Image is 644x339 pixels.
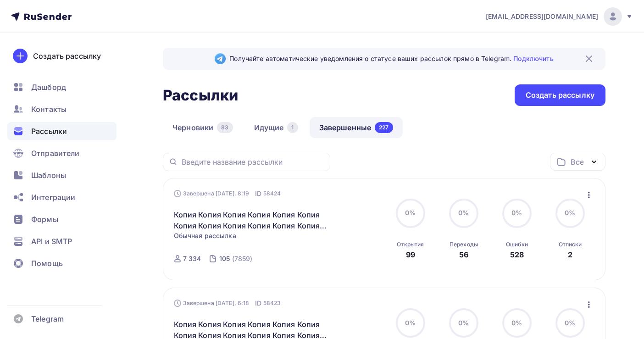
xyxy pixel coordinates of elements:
span: [EMAIL_ADDRESS][DOMAIN_NAME] [486,12,598,21]
a: 105 (7859) [218,251,253,266]
a: Шаблоны [7,166,117,184]
div: (7859) [232,254,253,263]
a: Контакты [7,100,117,118]
span: 0% [511,209,522,217]
span: Контакты [31,104,67,115]
div: Создать рассылку [33,50,101,61]
span: 0% [458,209,469,217]
span: Обычная рассылка [174,231,236,240]
a: Рассылки [7,122,117,140]
div: 528 [510,249,524,260]
div: 56 [459,249,468,260]
span: 58423 [263,299,281,308]
span: 0% [405,319,416,327]
span: Рассылки [31,126,67,137]
span: ID [255,299,261,308]
div: 227 [375,122,393,133]
span: Отправители [31,148,80,159]
span: Помощь [31,258,63,269]
div: 1 [287,122,298,133]
h2: Рассылки [163,86,238,105]
span: 0% [565,209,575,217]
span: Формы [31,214,58,225]
a: Дашборд [7,78,117,96]
div: 99 [406,249,415,260]
a: Отправители [7,144,117,162]
span: Telegram [31,313,64,324]
span: 0% [511,319,522,327]
a: Идущие1 [244,117,308,138]
a: [EMAIL_ADDRESS][DOMAIN_NAME] [486,7,633,26]
span: Получайте автоматические уведомления о статусе ваших рассылок прямо в Telegram. [229,54,553,63]
button: Все [550,153,605,171]
div: Завершена [DATE], 8:19 [174,189,281,198]
input: Введите название рассылки [182,157,325,167]
a: Копия Копия Копия Копия Копия Копия Копия Копия Копия Копия Копия Копия [GEOGRAPHIC_DATA] [GEOGRA... [174,209,331,231]
a: Подключить [513,55,553,62]
span: Шаблоны [31,170,66,181]
div: Ошибки [506,241,528,248]
span: 0% [458,319,469,327]
div: Отписки [559,241,582,248]
span: 58424 [263,189,281,198]
a: Завершенные227 [310,117,403,138]
span: 0% [565,319,575,327]
span: Интеграции [31,192,75,203]
div: 83 [217,122,233,133]
div: Открытия [397,241,424,248]
span: 0% [405,209,416,217]
span: API и SMTP [31,236,72,247]
div: 2 [568,249,572,260]
span: Дашборд [31,82,66,93]
a: Формы [7,210,117,228]
span: ID [255,189,261,198]
div: Все [571,156,583,167]
div: 105 [219,254,230,263]
div: Создать рассылку [526,90,594,100]
div: 7 334 [183,254,201,263]
div: Переходы [450,241,478,248]
div: Завершена [DATE], 6:18 [174,299,281,308]
img: Telegram [215,53,226,64]
a: Черновики83 [163,117,243,138]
